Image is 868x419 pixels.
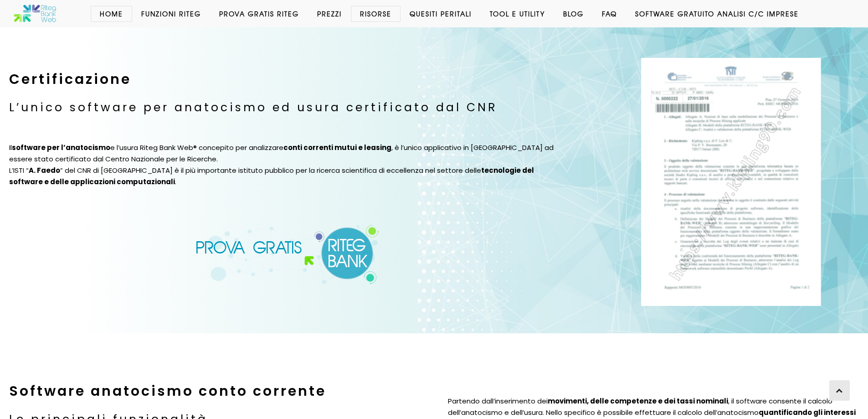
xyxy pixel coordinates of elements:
h2: Software anatocismo conto corrente [9,379,421,403]
img: Software anatocismo e usura Ritg Bank Web per conti correnti, mutui e leasing [195,224,380,285]
img: Certificazione Riteg bank Web - Il software di calcolo per l'anatocismo e l'usura [641,58,821,306]
strong: software per l’anatocismo [12,143,110,152]
p: Il e l’usura Riteg Bank Web® concepito per analizzare , è l’unico applicativo in [GEOGRAPHIC_DATA... [9,142,566,188]
strong: tecnologie del software e delle applicazioni computazionali [9,166,534,186]
a: Tool e Utility [481,9,554,18]
a: Home [91,9,132,18]
strong: A. Faedo [29,166,60,175]
a: Prova Gratis Riteg [210,9,308,18]
a: Software GRATUITO analisi c/c imprese [626,9,808,18]
a: Prezzi [308,9,351,18]
img: Software anatocismo e usura bancaria [14,5,57,23]
strong: movimenti, delle competenze e dei tassi nominali [548,396,728,406]
a: Faq [593,9,626,18]
h3: L’unico software per anatocismo ed usura certificato dal CNR [9,98,566,117]
a: Quesiti Peritali [401,9,481,18]
strong: conti correnti mutui e leasing [283,143,391,152]
a: Funzioni Riteg [132,9,210,18]
a: Blog [554,9,593,18]
h2: Certificazione [9,67,566,92]
a: Risorse [351,9,401,18]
